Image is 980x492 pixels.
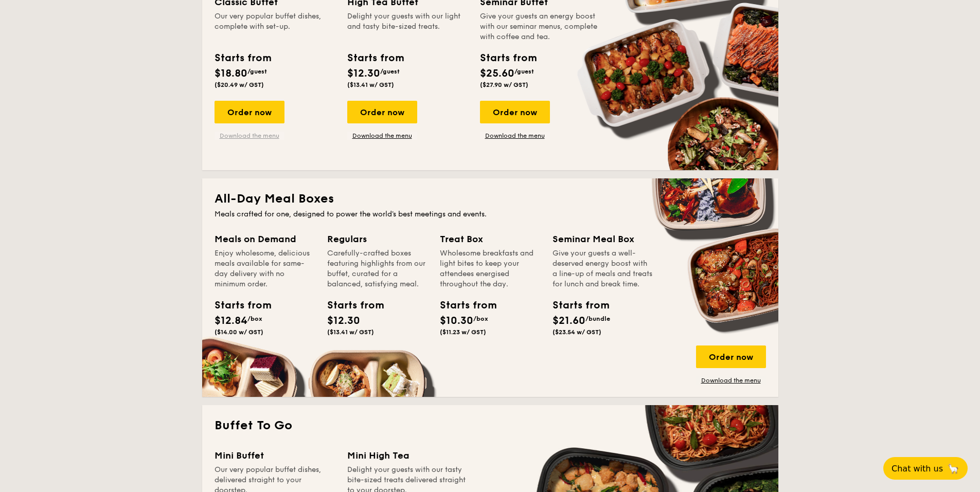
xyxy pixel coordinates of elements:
[696,345,766,368] div: Order now
[440,315,473,327] span: $10.30
[215,132,284,140] a: Download the menu
[480,101,550,123] div: Order now
[347,67,380,80] span: $12.30
[347,81,394,88] span: ($13.41 w/ GST)
[514,68,534,75] span: /guest
[215,329,263,336] span: ($14.00 w/ GST)
[215,81,264,88] span: ($20.49 w/ GST)
[215,417,766,434] h2: Buffet To Go
[215,232,315,246] div: Meals on Demand
[347,11,468,42] div: Delight your guests with our light and tasty bite-sized treats.
[347,101,417,123] div: Order now
[473,315,488,322] span: /box
[440,329,486,336] span: ($11.23 w/ GST)
[215,448,335,463] div: Mini Buffet
[883,457,968,480] button: Chat with us🦙
[327,329,374,336] span: ($13.41 w/ GST)
[327,232,427,246] div: Regulars
[215,315,247,327] span: $12.84
[215,209,766,220] div: Meals crafted for one, designed to power the world's best meetings and events.
[247,68,267,75] span: /guest
[553,298,599,313] div: Starts from
[347,50,403,66] div: Starts from
[327,248,427,289] div: Carefully-crafted boxes featuring highlights from our buffet, curated for a balanced, satisfying ...
[553,315,585,327] span: $21.60
[440,298,486,313] div: Starts from
[480,132,550,140] a: Download the menu
[440,248,540,289] div: Wholesome breakfasts and light bites to keep your attendees energised throughout the day.
[553,329,601,336] span: ($23.54 w/ GST)
[947,463,959,475] span: 🦙
[480,67,514,80] span: $25.60
[347,132,417,140] a: Download the menu
[215,191,766,207] h2: All-Day Meal Boxes
[380,68,400,75] span: /guest
[215,67,247,80] span: $18.80
[215,11,335,42] div: Our very popular buffet dishes, complete with set-up.
[247,315,262,322] span: /box
[480,81,528,88] span: ($27.90 w/ GST)
[215,248,315,289] div: Enjoy wholesome, delicious meals available for same-day delivery with no minimum order.
[585,315,610,322] span: /bundle
[553,232,653,246] div: Seminar Meal Box
[892,464,943,473] span: Chat with us
[480,11,600,42] div: Give your guests an energy boost with our seminar menus, complete with coffee and tea.
[440,232,540,246] div: Treat Box
[215,101,284,123] div: Order now
[553,248,653,289] div: Give your guests a well-deserved energy boost with a line-up of meals and treats for lunch and br...
[215,298,261,313] div: Starts from
[696,376,766,385] a: Download the menu
[327,315,360,327] span: $12.30
[327,298,373,313] div: Starts from
[347,448,468,463] div: Mini High Tea
[215,50,271,66] div: Starts from
[480,50,536,66] div: Starts from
